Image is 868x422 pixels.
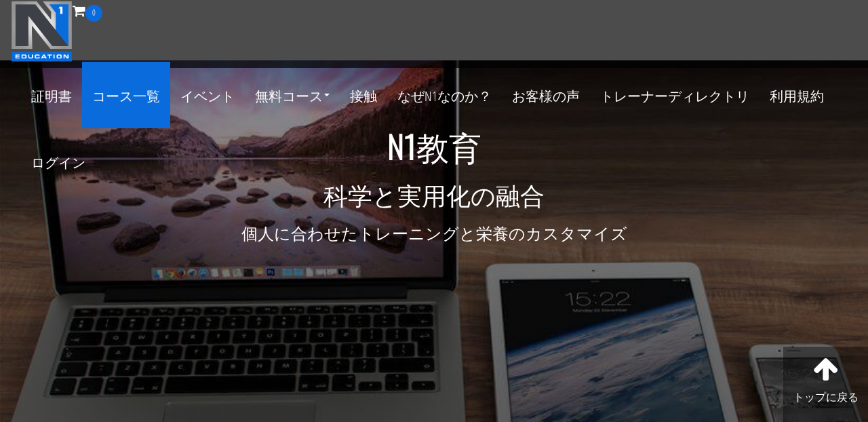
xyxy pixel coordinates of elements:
[502,62,590,128] a: お客様の声
[590,62,759,128] a: トレーナーディレクトリ
[31,86,72,104] font: 証明書
[245,62,340,128] a: 無料コース
[600,86,749,104] font: トレーナーディレクトリ
[512,86,580,104] font: お客様の声
[11,1,73,62] img: N1教育
[21,62,82,128] a: 証明書
[255,86,323,104] font: 無料コース
[350,86,377,104] font: 接触
[92,7,96,18] font: 0
[31,153,85,171] font: ログイン
[82,62,170,128] a: コース一覧
[770,86,824,104] font: 利用規約
[180,86,235,104] font: イベント
[21,128,96,195] a: ログイン
[340,62,387,128] a: 接触
[793,391,858,403] font: トップに戻る
[92,86,160,104] font: コース一覧
[759,62,834,128] a: 利用規約
[170,62,245,128] a: イベント
[73,1,102,20] a: 0
[323,176,545,212] font: 科学と実用化の融合
[387,121,481,170] font: N1教育
[387,62,502,128] a: なぜN1なのか？
[397,86,492,104] font: なぜN1なのか？
[241,220,627,244] font: 個人に合わせたトレーニングと栄養のカスタマイズ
